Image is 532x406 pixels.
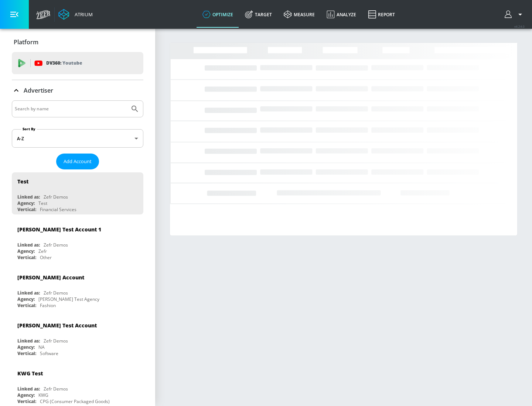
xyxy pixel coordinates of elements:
[197,1,239,28] a: optimize
[17,350,36,357] div: Vertical:
[38,392,48,398] div: KWG
[24,86,53,94] p: Advertiser
[239,1,278,28] a: Target
[15,104,127,114] input: Search by name
[12,220,143,262] div: [PERSON_NAME] Test Account 1Linked as:Zefr DemosAgency:ZefrVertical:Other
[44,290,68,296] div: Zefr Demos
[17,274,84,281] div: [PERSON_NAME] Account
[17,344,35,350] div: Agency:
[40,302,56,309] div: Fashion
[321,1,362,28] a: Analyze
[72,11,93,18] div: Atrium
[12,129,143,148] div: A-Z
[17,242,40,248] div: Linked as:
[12,80,143,101] div: Advertiser
[12,316,143,358] div: [PERSON_NAME] Test AccountLinked as:Zefr DemosAgency:NAVertical:Software
[21,127,37,131] label: Sort By
[12,172,143,214] div: TestLinked as:Zefr DemosAgency:TestVertical:Financial Services
[17,248,35,254] div: Agency:
[12,52,143,74] div: DV360: Youtube
[64,157,92,166] span: Add Account
[38,248,47,254] div: Zefr
[17,386,40,392] div: Linked as:
[12,32,143,52] div: Platform
[17,302,36,309] div: Vertical:
[62,59,82,67] p: Youtube
[44,242,68,248] div: Zefr Demos
[362,1,401,28] a: Report
[40,254,52,261] div: Other
[17,296,35,302] div: Agency:
[17,338,40,344] div: Linked as:
[17,392,35,398] div: Agency:
[17,206,36,213] div: Vertical:
[514,24,525,28] span: v 4.24.0
[17,226,101,233] div: [PERSON_NAME] Test Account 1
[58,9,93,20] a: Atrium
[38,200,47,206] div: Test
[17,194,40,200] div: Linked as:
[44,194,68,200] div: Zefr Demos
[17,398,36,405] div: Vertical:
[40,350,58,357] div: Software
[14,38,38,46] p: Platform
[40,206,76,213] div: Financial Services
[17,322,97,329] div: [PERSON_NAME] Test Account
[38,344,45,350] div: NA
[12,268,143,310] div: [PERSON_NAME] AccountLinked as:Zefr DemosAgency:[PERSON_NAME] Test AgencyVertical:Fashion
[40,398,110,405] div: CPG (Consumer Packaged Goods)
[44,338,68,344] div: Zefr Demos
[17,370,43,377] div: KWG Test
[17,254,36,261] div: Vertical:
[44,386,68,392] div: Zefr Demos
[56,154,99,169] button: Add Account
[38,296,99,302] div: [PERSON_NAME] Test Agency
[17,178,28,185] div: Test
[278,1,321,28] a: measure
[17,290,40,296] div: Linked as:
[17,200,35,206] div: Agency:
[46,59,82,67] p: DV360:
